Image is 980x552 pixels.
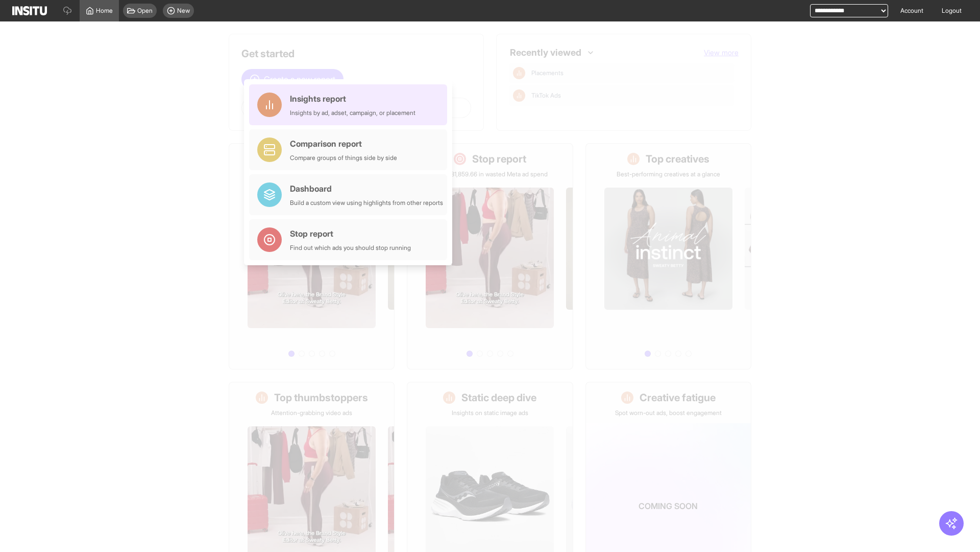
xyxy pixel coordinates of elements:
[290,227,411,240] div: Stop report
[12,6,47,15] img: Logo
[290,154,397,162] div: Compare groups of things side by side
[96,7,113,15] span: Home
[290,137,397,150] div: Comparison report
[290,93,415,105] div: Insights report
[290,199,443,207] div: Build a custom view using highlights from other reports
[290,182,443,195] div: Dashboard
[290,109,415,117] div: Insights by ad, adset, campaign, or placement
[290,244,411,252] div: Find out which ads you should stop running
[137,7,153,15] span: Open
[177,7,190,15] span: New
